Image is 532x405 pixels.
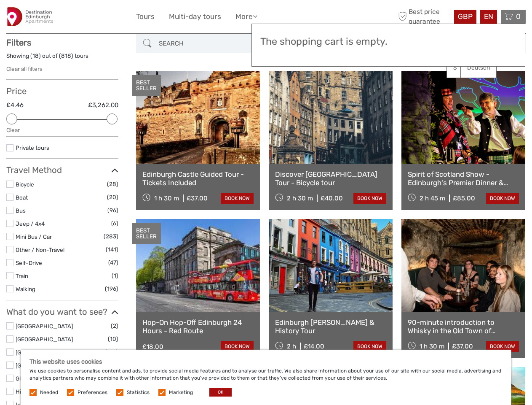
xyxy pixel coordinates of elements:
[287,194,313,202] span: 2 h 30 m
[353,341,386,352] a: book now
[104,232,118,241] span: (283)
[16,286,35,292] a: Walking
[515,12,522,21] span: 0
[169,11,221,23] a: Multi-day tours
[304,343,324,350] div: £14.00
[16,388,42,395] a: Highlands
[6,52,118,65] div: Showing ( ) out of ( ) tours
[287,343,296,350] span: 2 h
[105,347,118,357] span: (135)
[396,7,452,26] span: Best price guarantee
[108,258,118,267] span: (47)
[106,245,118,254] span: (141)
[107,192,118,202] span: (20)
[132,75,161,96] div: BEST SELLER
[32,52,39,60] label: 18
[209,388,232,397] button: OK
[16,323,73,329] a: [GEOGRAPHIC_DATA]
[107,179,118,189] span: (28)
[420,343,444,350] span: 1 h 30 m
[235,11,257,23] a: More
[6,307,118,317] h3: What do you want to see?
[486,193,519,204] a: book now
[353,193,386,204] a: book now
[275,170,386,187] a: Discover [GEOGRAPHIC_DATA] Tour - Bicycle tour
[16,349,73,356] a: [GEOGRAPHIC_DATA]
[480,10,497,24] div: EN
[6,38,31,48] strong: Filters
[108,334,118,344] span: (10)
[452,343,473,350] div: £37.00
[16,246,64,253] a: Other / Non-Travel
[105,284,118,294] span: (196)
[486,341,519,352] a: book now
[107,205,118,215] span: (96)
[40,389,58,396] label: Needed
[12,15,95,22] p: We're away right now. Please check back later!
[142,343,163,351] div: £18.00
[16,259,42,266] a: Self-Drive
[453,194,475,202] div: £85.00
[16,181,34,188] a: Bicycle
[111,219,118,228] span: (6)
[275,318,386,335] a: Edinburgh [PERSON_NAME] & History Tour
[16,375,37,382] a: Glencoe
[408,170,519,187] a: Spirit of Scotland Show - Edinburgh's Premier Dinner & Show
[155,36,256,51] input: SEARCH
[6,101,24,110] label: £4.46
[6,126,118,134] div: Clear
[16,194,28,201] a: Boat
[169,389,193,396] label: Marketing
[260,36,516,48] h3: The shopping cart is empty.
[61,52,71,60] label: 818
[111,321,118,331] span: (2)
[127,389,150,396] label: Statistics
[16,207,26,214] a: Bus
[321,194,343,202] div: £40.00
[16,362,73,369] a: [GEOGRAPHIC_DATA]
[16,233,52,240] a: Mini Bus / Car
[132,223,161,244] div: BEST SELLER
[78,389,107,396] label: Preferences
[408,318,519,335] a: 90-minute introduction to Whisky in the Old Town of [GEOGRAPHIC_DATA]
[29,358,503,365] h5: This website uses cookies
[6,6,54,27] img: 2975-d8c356c1-1139-4765-9adb-83c46dbfa04d_logo_small.jpg
[16,336,73,343] a: [GEOGRAPHIC_DATA]
[458,12,473,21] span: GBP
[142,318,254,335] a: Hop-On Hop-Off Edinburgh 24 Hours - Red Route
[221,341,254,352] a: book now
[112,271,118,281] span: (1)
[97,13,107,23] button: Open LiveChat chat widget
[221,193,254,204] a: book now
[447,60,476,76] a: $
[136,11,155,23] a: Tours
[21,350,511,405] div: We use cookies to personalise content and ads, to provide social media features and to analyse ou...
[6,86,118,96] h3: Price
[16,144,49,151] a: Private tours
[88,101,118,110] label: £3,262.00
[16,273,28,279] a: Train
[6,165,118,175] h3: Travel Method
[420,194,445,202] span: 2 h 45 m
[154,194,179,202] span: 1 h 30 m
[142,170,254,187] a: Edinburgh Castle Guided Tour - Tickets Included
[16,220,45,227] a: Jeep / 4x4
[461,60,496,76] a: Deutsch
[187,194,208,202] div: £37.00
[6,65,43,72] a: Clear all filters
